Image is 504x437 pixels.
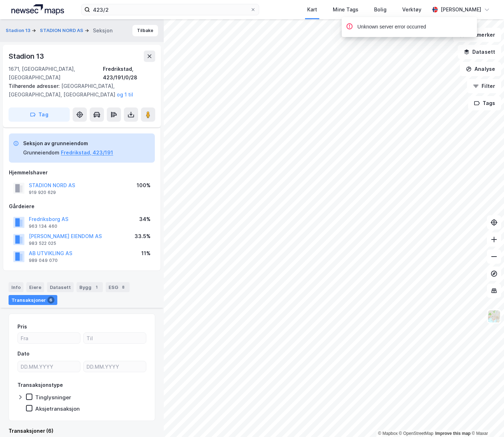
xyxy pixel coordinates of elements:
[77,282,103,292] div: Bygg
[29,241,56,246] div: 983 522 025
[17,381,63,389] div: Transaksjonstype
[9,82,149,99] div: [GEOGRAPHIC_DATA], [GEOGRAPHIC_DATA], [GEOGRAPHIC_DATA]
[357,23,426,31] div: Unknown server error occurred
[47,282,74,292] div: Datasett
[374,5,387,14] div: Bolig
[93,26,112,35] div: Seksjon
[9,427,155,435] div: Transaksjoner (6)
[458,45,501,59] button: Datasett
[139,215,151,223] div: 34%
[90,4,250,15] input: Søk på adresse, matrikkel, gårdeiere, leietakere eller personer
[9,282,23,292] div: Info
[6,27,32,34] button: Stadion 13
[9,202,155,211] div: Gårdeiere
[26,282,44,292] div: Eiere
[23,148,59,157] div: Grunneiendom
[106,282,130,292] div: ESG
[135,232,151,241] div: 33.5%
[307,5,317,14] div: Kart
[487,310,501,323] img: Z
[467,79,501,93] button: Filter
[35,405,80,412] div: Aksjetransaksjon
[93,284,100,291] div: 1
[120,284,127,291] div: 8
[29,190,56,195] div: 919 920 629
[468,96,501,110] button: Tags
[460,62,501,76] button: Analyse
[61,148,113,157] button: Fredrikstad, 423/191
[84,333,146,343] input: Til
[9,295,57,305] div: Transaksjoner
[35,394,71,401] div: Tinglysninger
[141,249,151,258] div: 11%
[468,403,504,437] iframe: Chat Widget
[9,83,61,89] span: Tilhørende adresser:
[17,349,30,358] div: Dato
[333,5,358,14] div: Mine Tags
[29,258,58,263] div: 989 049 070
[137,181,151,190] div: 100%
[103,65,155,82] div: Fredrikstad, 423/191/0/28
[399,431,434,436] a: OpenStreetMap
[132,25,158,36] button: Tilbake
[11,4,64,15] img: logo.a4113a55bc3d86da70a041830d287a7e.svg
[9,65,103,82] div: 1671, [GEOGRAPHIC_DATA], [GEOGRAPHIC_DATA]
[402,5,421,14] div: Verktøy
[29,223,57,229] div: 963 134 460
[9,168,155,177] div: Hjemmelshaver
[18,361,80,372] input: DD.MM.YYYY
[378,431,398,436] a: Mapbox
[17,322,27,331] div: Pris
[9,107,70,122] button: Tag
[47,296,54,304] div: 6
[18,333,80,343] input: Fra
[9,51,46,62] div: Stadion 13
[40,27,85,34] button: STADION NORD AS
[23,139,113,148] div: Seksjon av grunneiendom
[435,431,471,436] a: Improve this map
[84,361,146,372] input: DD.MM.YYYY
[441,5,481,14] div: [PERSON_NAME]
